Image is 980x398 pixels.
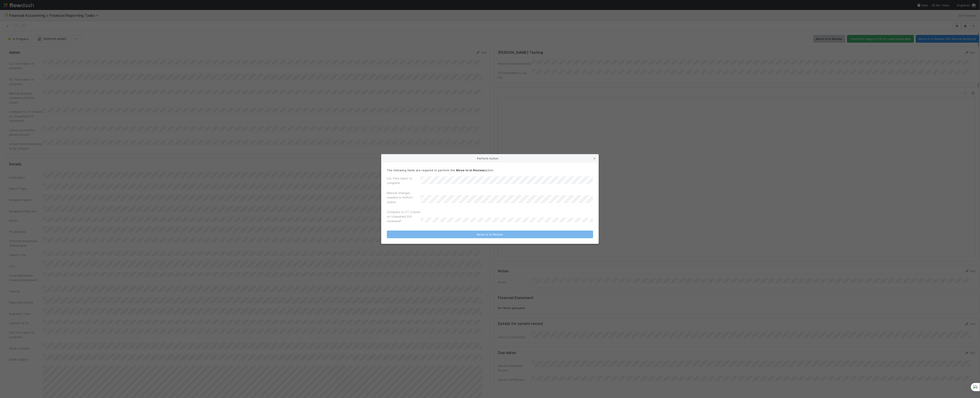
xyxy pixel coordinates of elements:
label: CQ Time taken to complete [387,176,421,185]
button: Move to In Review [387,231,593,238]
label: Manual changes needed to FinPort output [387,191,421,204]
strong: Move to In Review [456,168,484,172]
div: Perform Action [381,154,599,162]
label: Compare to CT Column on Unaudited SOI reviewed? [387,210,421,223]
p: The following fields are required to perform the action: [387,168,593,172]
